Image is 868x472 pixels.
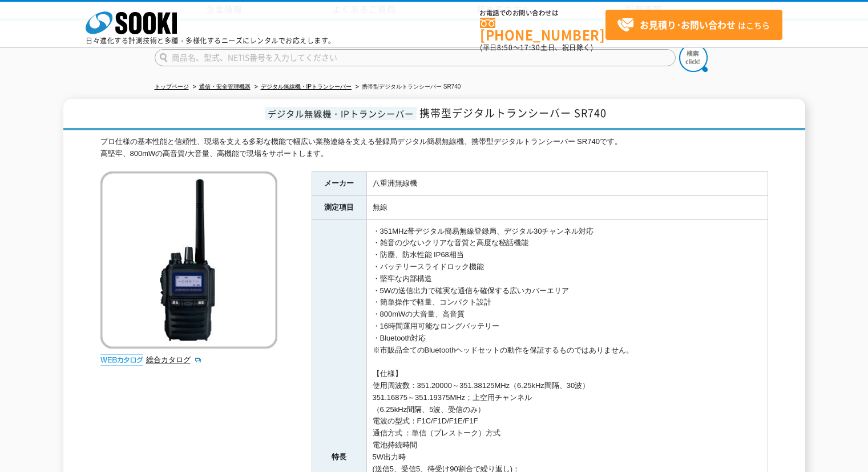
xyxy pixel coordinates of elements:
span: (平日 ～ 土日、祝日除く) [480,42,593,53]
a: [PHONE_NUMBER] [480,18,605,41]
td: 無線 [366,195,768,219]
div: プロ仕様の基本性能と信頼性、現場を支える多彩な機能で幅広い業務連絡を支える登録局デジタル簡易無線機、携帯型デジタルトランシーバー SR740です。 高堅牢、800mWの高音質/大音量、高機能で現... [100,136,768,160]
span: お電話でのお問い合わせは [480,10,605,17]
p: 日々進化する計測技術と多種・多様化するニーズにレンタルでお応えします。 [86,37,336,44]
a: 通信・安全管理機器 [199,83,251,90]
span: はこちら [617,17,770,34]
span: 8:50 [497,42,513,53]
a: お見積り･お問い合わせはこちら [605,10,782,40]
a: トップページ [155,83,189,90]
input: 商品名、型式、NETIS番号を入力してください [155,49,676,66]
span: 携帯型デジタルトランシーバー SR740 [419,105,607,121]
td: 八重洲無線機 [366,171,768,195]
th: 測定項目 [312,195,366,219]
a: 総合カタログ [146,355,202,364]
li: 携帯型デジタルトランシーバー SR740 [353,81,461,93]
img: webカタログ [100,354,143,366]
span: デジタル無線機・IPトランシーバー [265,107,417,120]
th: メーカー [312,171,366,195]
img: 携帯型デジタルトランシーバー SR740 [100,171,277,349]
a: デジタル無線機・IPトランシーバー [261,83,352,90]
img: btn_search.png [679,43,708,72]
span: 17:30 [520,42,540,53]
strong: お見積り･お問い合わせ [640,18,736,31]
